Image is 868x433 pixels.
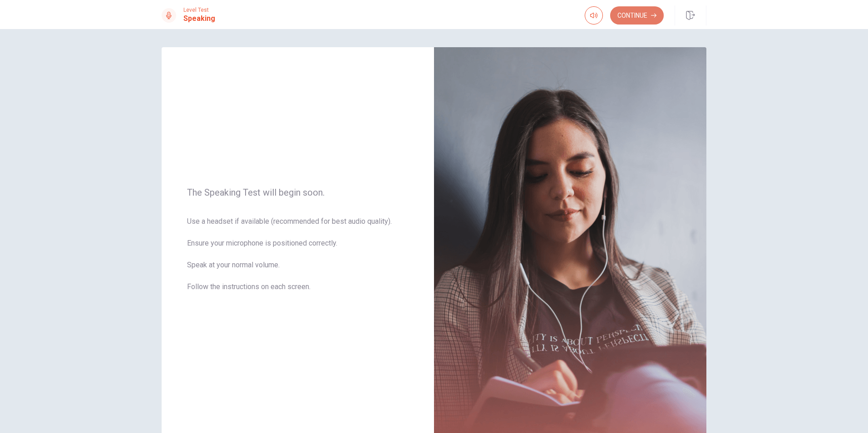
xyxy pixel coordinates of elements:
[610,6,664,25] button: Continue
[183,13,215,24] h1: Speaking
[187,187,409,198] span: The Speaking Test will begin soon.
[187,216,409,303] span: Use a headset if available (recommended for best audio quality). Ensure your microphone is positi...
[183,7,215,13] span: Level Test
